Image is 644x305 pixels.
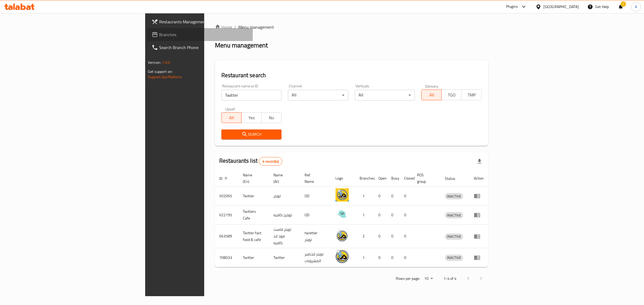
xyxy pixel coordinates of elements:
div: INACTIVE [445,233,463,240]
span: INACTIVE [445,255,463,261]
th: Logo [331,170,355,187]
span: INACTIVE [445,193,463,199]
span: Menu management [238,24,274,30]
div: All [355,90,415,101]
button: All [221,112,242,123]
div: [GEOGRAPHIC_DATA] [543,4,579,10]
h2: Restaurant search [221,71,482,79]
span: 1.0.0 [162,59,170,66]
button: Yes [241,112,262,123]
span: Version: [148,59,161,66]
td: تويترز كافيه [269,206,300,225]
span: Branches [159,31,248,38]
span: TGO [444,91,460,99]
td: Twitters Cafe [239,206,269,225]
span: All [424,91,440,99]
div: Export file [473,155,486,168]
a: Branches [147,28,253,41]
td: 0 [374,187,387,206]
span: Ref. Name [305,172,325,185]
button: No [261,112,282,123]
input: Search for restaurant name or ID.. [221,90,282,101]
th: Open [374,170,387,187]
td: 1 [355,248,374,267]
table: enhanced table [215,170,488,267]
button: All [421,90,442,100]
p: 1-4 of 4 [444,275,456,282]
button: TGO [441,90,462,100]
td: 0 [387,225,400,248]
span: INACTIVE [445,233,463,240]
h2: Restaurants list [219,157,282,166]
td: Twitter fast food & cafe [239,225,269,248]
p: Rows per page: [396,275,420,282]
td: Twitter [239,248,269,267]
span: 4 record(s) [259,159,282,164]
td: 0 [400,248,413,267]
span: Search Branch Phone [159,44,248,51]
th: Busy [387,170,400,187]
span: POS group [417,172,434,185]
span: TMP [464,91,480,99]
div: Menu [474,254,484,261]
td: twietter تويتر [300,225,331,248]
span: All [224,114,240,122]
td: 0 [374,206,387,225]
span: Search [226,131,277,138]
td: OD [300,206,331,225]
a: Support.OpsPlatform [148,73,182,80]
div: Rows per page: [422,275,435,283]
th: Action [470,170,488,187]
span: Status [445,175,462,182]
img: Twitter [335,250,349,263]
td: OD [300,187,331,206]
span: A [635,4,637,10]
td: 0 [374,225,387,248]
a: Restaurants Management [147,15,253,28]
span: Name (En) [243,172,263,185]
td: 1 [355,187,374,206]
div: Plugins [506,3,518,10]
td: 0 [387,187,400,206]
td: تويتر فاست فود اند كافيه [269,225,300,248]
div: Menu [474,233,484,240]
div: Menu [474,193,484,199]
td: 0 [400,187,413,206]
h2: Menu management [215,41,268,50]
td: Twitter [239,187,269,206]
img: Twitters Cafe [335,207,349,221]
button: Search [221,129,282,139]
td: تويتر لتحضير المشروبات [300,248,331,267]
td: تويتر [269,187,300,206]
td: 0 [400,206,413,225]
span: INACTIVE [445,212,463,218]
td: Twitter [269,248,300,267]
th: Closed [400,170,413,187]
img: Twitter fast food & cafe [335,229,349,242]
td: 0 [387,206,400,225]
button: TMP [461,90,482,100]
a: Search Branch Phone [147,41,253,54]
img: Twitter [335,188,349,202]
span: Get support on: [148,68,173,75]
td: 0 [374,248,387,267]
label: Delivery [425,84,438,88]
span: Restaurants Management [159,18,248,25]
div: Total records count [259,157,282,166]
th: Branches [355,170,374,187]
span: ID [219,175,229,182]
td: 0 [387,248,400,267]
td: 1 [355,206,374,225]
div: All [288,90,348,101]
label: Upsell [225,107,235,111]
td: 0 [400,225,413,248]
span: Yes [244,114,259,122]
nav: breadcrumb [215,24,488,30]
div: Menu [474,212,484,218]
span: Name (Ar) [273,172,294,185]
span: No [264,114,280,122]
td: 2 [355,225,374,248]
